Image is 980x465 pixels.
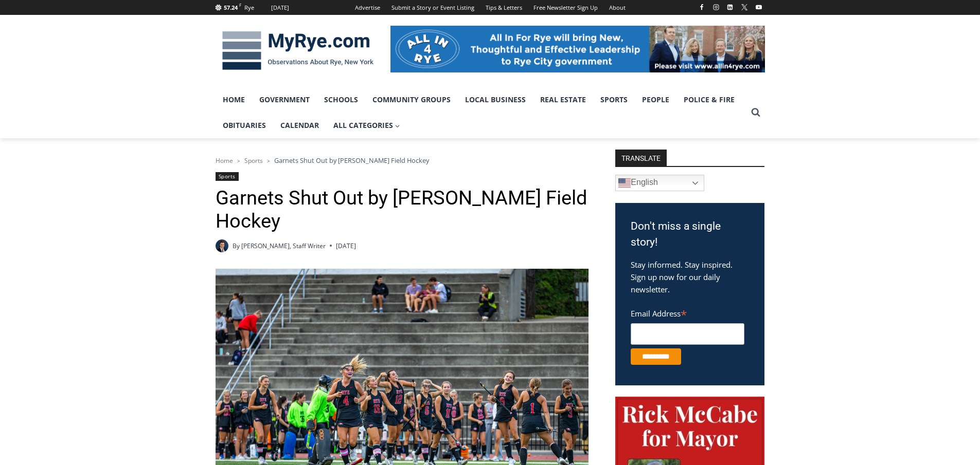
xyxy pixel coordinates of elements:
a: Real Estate [533,87,593,113]
span: F [239,2,241,8]
a: All Categories [326,113,407,138]
strong: TRANSLATE [615,150,667,166]
span: 57.24 [224,4,238,11]
label: Email Address [631,303,744,322]
a: YouTube [753,1,765,13]
a: Author image [216,239,228,252]
span: All Categories [333,120,400,131]
h3: Don't miss a single story! [631,218,749,251]
button: View Search Form [746,103,765,122]
a: Police & Fire [676,87,742,113]
span: > [267,157,270,164]
a: Home [216,87,252,113]
a: Instagram [710,1,722,13]
a: Schools [317,87,365,113]
a: Home [216,156,233,165]
a: Linkedin [724,1,736,13]
a: [PERSON_NAME], Staff Writer [241,241,326,250]
a: Sports [216,172,239,181]
nav: Primary Navigation [216,87,746,139]
nav: Breadcrumbs [216,155,589,165]
div: Rye [244,3,254,12]
span: > [237,157,240,164]
a: Obituaries [216,113,273,138]
a: English [615,175,704,191]
img: Charlie Morris headshot PROFESSIONAL HEADSHOT [216,239,228,252]
a: X [738,1,751,13]
p: Stay informed. Stay inspired. Sign up now for our daily newsletter. [631,258,749,295]
img: All in for Rye [390,26,765,72]
div: [DATE] [271,3,289,12]
span: Garnets Shut Out by [PERSON_NAME] Field Hockey [274,156,429,165]
a: People [635,87,676,113]
time: [DATE] [336,241,356,251]
span: By [233,241,240,251]
a: Government [252,87,317,113]
a: Facebook [696,1,708,13]
a: Community Groups [365,87,458,113]
h1: Garnets Shut Out by [PERSON_NAME] Field Hockey [216,187,589,233]
img: MyRye.com [216,24,380,78]
a: Calendar [273,113,326,138]
a: Local Business [458,87,533,113]
img: en [618,177,631,189]
a: Sports [593,87,635,113]
a: Sports [244,156,263,165]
